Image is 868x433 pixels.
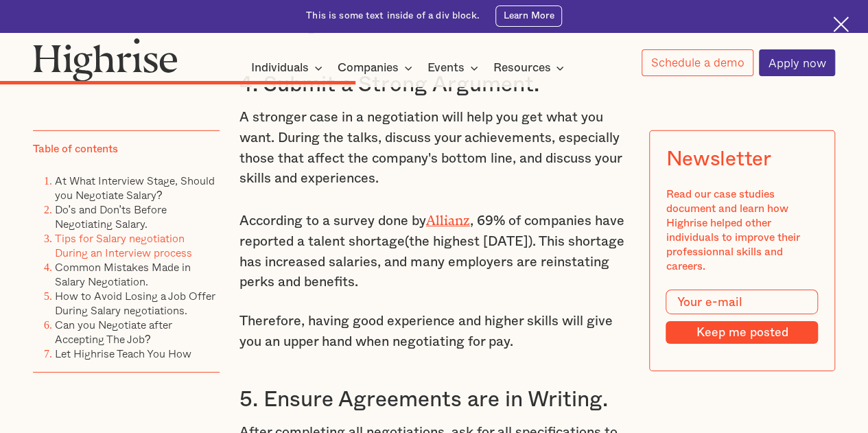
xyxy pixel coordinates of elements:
[427,60,482,76] div: Events
[426,213,470,221] a: Allianz
[55,288,215,318] a: How to Avoid Losing a Job Offer During Salary negotiations.
[33,38,178,82] img: Highrise logo
[55,172,215,203] a: At What Interview Stage, Should you Negotiate Salary?
[427,60,465,76] div: Events
[55,345,191,362] a: Let Highrise Teach You How
[239,208,629,292] p: According to a survey done by , 69% of companies have reported a talent shortage(the highest [DAT...
[338,60,399,76] div: Companies
[55,201,167,232] a: Do's and Don'ts Before Negotiating Salary.
[493,60,568,76] div: Resources
[642,49,753,76] a: Schedule a demo
[55,316,172,347] a: Can you Negotiate after Accepting The Job?
[55,259,191,290] a: Common Mistakes Made in Salary Negotiation.
[251,60,327,76] div: Individuals
[666,290,818,344] form: Modal Form
[666,290,818,314] input: Your e-mail
[666,147,771,170] div: Newsletter
[338,60,417,76] div: Companies
[33,141,118,156] div: Table of contents
[239,312,629,352] p: Therefore, having good experience and higher skills will give you an upper hand when negotiating ...
[306,10,480,23] div: This is some text inside of a div block.
[239,386,629,413] h3: 5. Ensure Agreements are in Writing.
[251,60,309,76] div: Individuals
[239,108,629,189] p: A stronger case in a negotiation will help you get what you want. During the talks, discuss your ...
[495,5,562,27] a: Learn More
[666,187,818,273] div: Read our case studies document and learn how Highrise helped other individuals to improve their p...
[759,49,835,76] a: Apply now
[666,320,818,343] input: Keep me posted
[55,230,192,261] a: Tips for Salary negotiation During an Interview process
[493,60,550,76] div: Resources
[833,16,849,32] img: Cross icon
